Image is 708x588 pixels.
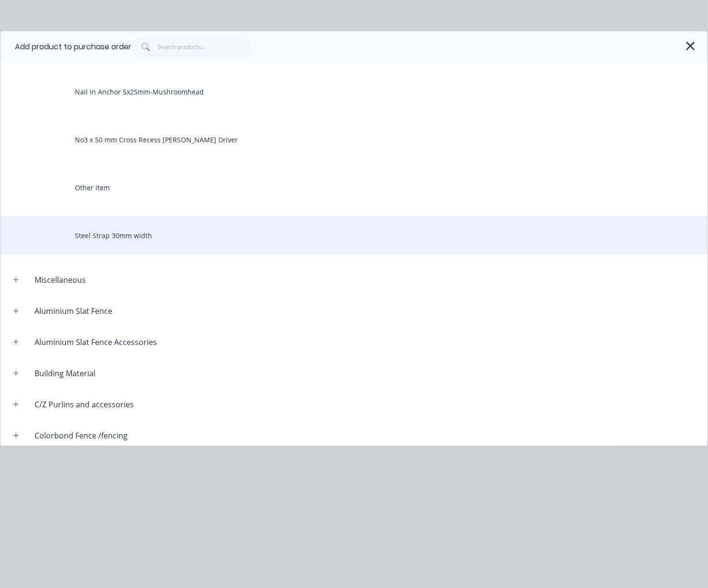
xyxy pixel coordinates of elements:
input: Search products... [158,37,252,57]
div: Aluminium Slat Fence [27,305,120,317]
div: Miscellaneous [27,274,94,286]
div: C/Z Purlins and accessories [27,399,142,410]
div: Colorbond Fence /fencing [27,430,135,441]
div: Building Material [27,368,103,379]
div: Aluminium Slat Fence Accessories [27,336,165,348]
div: Add product to purchase order [15,41,131,53]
